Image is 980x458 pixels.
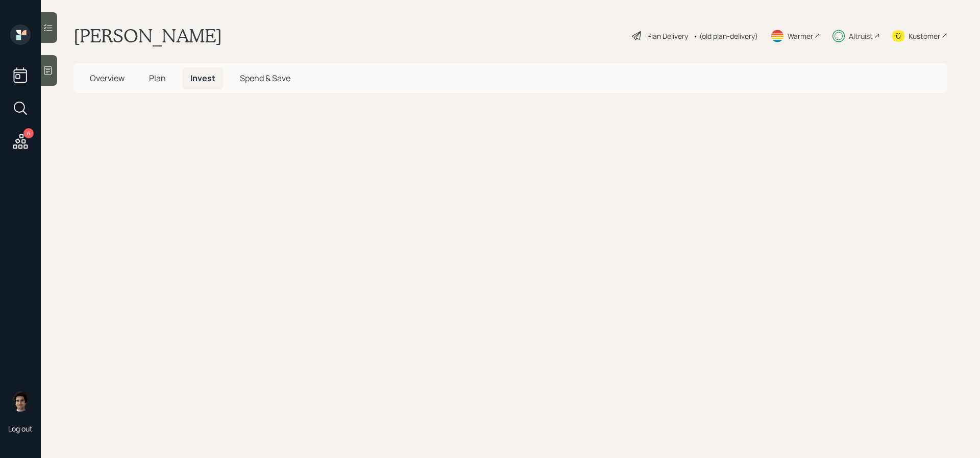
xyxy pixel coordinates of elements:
[73,25,222,47] h1: [PERSON_NAME]
[10,391,31,412] img: harrison-schaefer-headshot-2.png
[23,128,34,138] div: 6
[647,31,688,41] div: Plan Delivery
[909,31,940,41] div: Kustomer
[788,31,813,41] div: Warmer
[240,73,290,84] span: Spend & Save
[693,31,758,41] div: • (old plan-delivery)
[8,424,33,433] div: Log out
[849,31,873,41] div: Altruist
[90,73,125,84] span: Overview
[190,73,215,84] span: Invest
[149,73,166,84] span: Plan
